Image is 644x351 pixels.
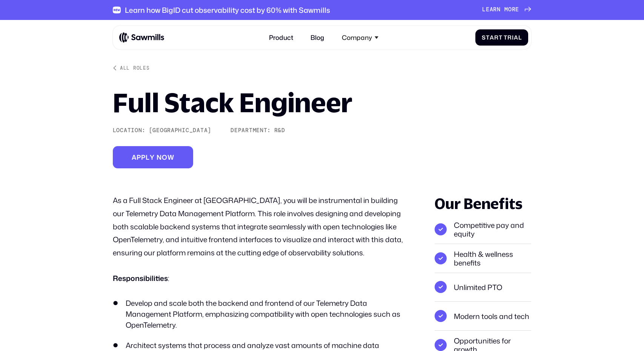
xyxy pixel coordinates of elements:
span: w [168,153,174,161]
p: As a Full Stack Engineer at [GEOGRAPHIC_DATA], you will be instrumental in building our Telemetry... [113,194,409,259]
div: Company [342,34,372,41]
span: p [137,153,141,161]
span: a [490,34,494,41]
span: r [493,6,497,13]
li: Unlimited PTO [435,273,531,302]
a: StartTrial [475,29,528,46]
li: Competitive pay and equity [435,215,531,244]
p: : [113,272,409,285]
span: o [162,153,168,161]
span: e [515,6,519,13]
span: L [482,6,486,13]
a: Applynow [113,146,193,168]
span: r [507,34,512,41]
a: Product [264,29,298,46]
li: Develop and scale both the backend and frontend of our Telemetry Data Management Platform, emphas... [113,298,409,330]
span: S [482,34,486,41]
span: r [512,6,516,13]
span: p [141,153,146,161]
div: Our Benefits [435,194,531,213]
span: t [499,34,503,41]
div: Company [337,29,383,46]
a: Blog [306,29,329,46]
div: Location: [113,127,146,134]
span: n [497,6,501,13]
span: m [504,6,508,13]
span: n [157,153,162,161]
h1: Full Stack Engineer [113,89,352,115]
span: a [490,6,493,13]
a: Learnmore [482,6,531,13]
li: Modern tools and tech [435,302,531,331]
span: l [146,153,150,161]
span: r [494,34,499,41]
a: All roles [113,65,150,71]
div: [GEOGRAPHIC_DATA] [149,127,211,134]
div: Department: [231,127,271,134]
span: a [514,34,518,41]
span: A [132,153,137,161]
span: e [486,6,490,13]
span: o [508,6,512,13]
div: Learn how BigID cut observability cost by 60% with Sawmills [125,6,330,14]
strong: Responsibilities [113,273,168,283]
span: T [504,34,507,41]
div: All roles [120,65,149,71]
div: R&D [274,127,285,134]
span: i [512,34,514,41]
span: l [518,34,522,41]
span: t [486,34,490,41]
span: y [150,153,155,161]
li: Health & wellness benefits [435,244,531,273]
